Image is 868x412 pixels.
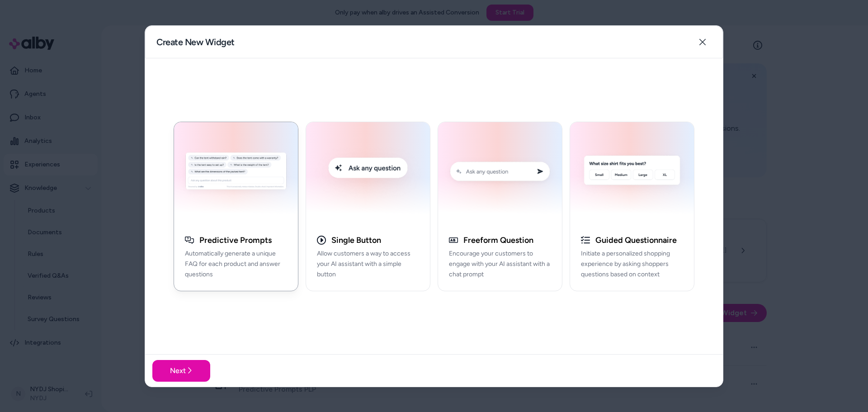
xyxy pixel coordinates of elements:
h3: Predictive Prompts [199,235,272,245]
button: Conversation Prompt ExampleFreeform QuestionEncourage your customers to engage with your AI assis... [438,121,562,291]
h2: Create New Widget [156,36,235,48]
p: Allow customers a way to access your AI assistant with a simple button [317,249,419,279]
img: Conversation Prompt Example [443,127,557,218]
img: Generative Q&A Example [179,127,292,218]
p: Encourage your customers to engage with your AI assistant with a chat prompt [449,249,551,279]
button: AI Initial Question ExampleGuided QuestionnaireInitiate a personalized shopping experience by ask... [570,121,694,291]
button: Single Button Embed ExampleSingle ButtonAllow customers a way to access your AI assistant with a ... [306,121,430,291]
h3: Freeform Question [463,235,533,245]
button: Generative Q&A ExamplePredictive PromptsAutomatically generate a unique FAQ for each product and ... [174,121,298,291]
p: Initiate a personalized shopping experience by asking shoppers questions based on context [581,249,683,279]
img: Single Button Embed Example [311,127,425,218]
h3: Guided Questionnaire [595,235,677,245]
img: AI Initial Question Example [576,127,689,218]
p: Automatically generate a unique FAQ for each product and answer questions [185,249,287,279]
h3: Single Button [331,235,381,245]
button: Next [152,360,210,381]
